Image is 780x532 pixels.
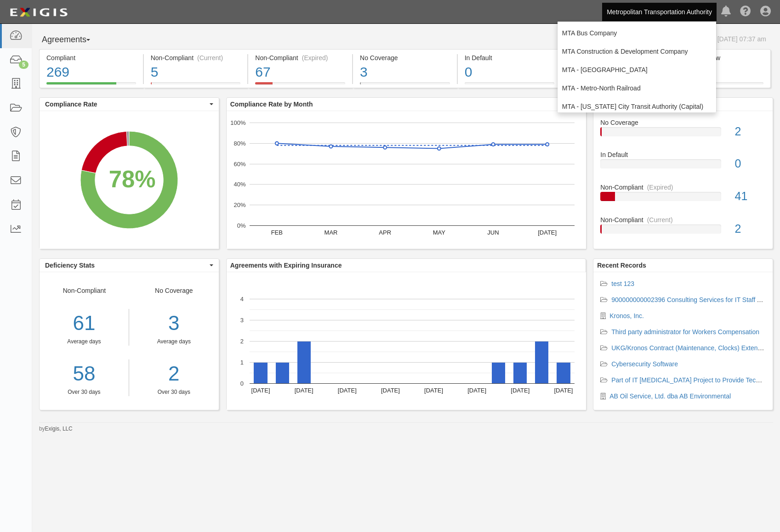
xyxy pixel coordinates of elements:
[611,328,759,336] a: Third party administrator for Workers Compensation
[600,150,766,183] a: In Default0
[728,188,773,205] div: 41
[240,317,244,324] text: 3
[674,53,763,62] div: Pending Review
[255,62,345,82] div: 67
[558,79,716,97] a: MTA - Metro-North Railroad
[379,229,391,236] text: APR
[151,53,241,62] div: Non-Compliant (Current)
[600,118,766,151] a: No Coverage2
[129,286,219,396] div: No Coverage
[39,31,108,49] button: Agreements
[237,222,245,229] text: 0%
[424,387,443,394] text: [DATE]
[45,261,207,270] span: Deficiency Stats
[45,426,73,432] a: Exigis, LLC
[593,118,773,127] div: No Coverage
[465,53,555,62] div: In Default
[611,280,634,287] a: test 123
[233,140,245,147] text: 80%
[609,392,731,400] a: AB Oil Service, Ltd. dba AB Environmental
[674,62,763,82] div: 2
[611,360,678,368] a: Cybersecurity Software
[467,387,486,394] text: [DATE]
[611,344,769,352] a: UKG/Kronos Contract (Maintenance, Clocks) Extension
[294,387,313,394] text: [DATE]
[511,387,529,394] text: [DATE]
[728,123,773,140] div: 2
[271,229,282,236] text: FEB
[136,338,212,346] div: Average days
[728,221,773,237] div: 2
[40,309,129,338] div: 61
[46,62,136,82] div: 269
[538,229,557,236] text: [DATE]
[487,229,499,236] text: JUN
[197,53,223,62] div: (Current)
[240,296,244,302] text: 4
[230,119,246,126] text: 100%
[40,338,129,346] div: Average days
[233,160,245,167] text: 60%
[233,181,245,188] text: 40%
[227,272,586,410] svg: A chart.
[240,359,244,366] text: 1
[360,62,450,82] div: 3
[40,98,219,111] button: Compliance Rate
[597,262,646,269] b: Recent Records
[45,100,207,109] span: Compliance Rate
[40,359,129,388] a: 58
[728,156,773,172] div: 0
[602,3,717,21] a: Metropolitan Transportation Authority
[647,215,673,224] div: (Current)
[230,101,313,108] b: Compliance Rate by Month
[240,338,244,345] text: 2
[433,229,445,236] text: MAY
[233,202,245,208] text: 20%
[381,387,400,394] text: [DATE]
[558,97,716,116] a: MTA - [US_STATE] City Transit Authority (Capital)
[324,229,337,236] text: MAR
[230,262,342,269] b: Agreements with Expiring Insurance
[558,42,716,61] a: MTA Construction & Development Company
[558,61,716,79] a: MTA - [GEOGRAPHIC_DATA]
[46,53,136,62] div: Compliant
[40,286,129,396] div: Non-Compliant
[458,82,562,90] a: In Default0
[701,34,766,44] div: As of [DATE] 07:37 am
[593,150,773,159] div: In Default
[151,62,241,82] div: 5
[251,387,270,394] text: [DATE]
[248,82,352,90] a: Non-Compliant(Expired)67
[465,62,555,82] div: 0
[40,388,129,396] div: Over 30 days
[647,183,673,192] div: (Expired)
[255,53,345,62] div: Non-Compliant (Expired)
[227,111,586,249] svg: A chart.
[667,82,771,90] a: Pending Review2
[136,388,212,396] div: Over 30 days
[7,4,70,21] img: Logo
[19,61,28,69] div: 5
[302,53,328,62] div: (Expired)
[600,183,766,215] a: Non-Compliant(Expired)41
[558,24,716,42] a: MTA Bus Company
[593,215,773,224] div: Non-Compliant
[338,387,357,394] text: [DATE]
[40,259,219,272] button: Deficiency Stats
[136,309,212,338] div: 3
[593,183,773,192] div: Non-Compliant
[554,387,573,394] text: [DATE]
[609,312,644,319] a: Kronos, Inc.
[109,162,156,196] div: 78%
[600,215,766,241] a: Non-Compliant(Current)2
[39,82,143,90] a: Compliant269
[136,359,212,388] a: 2
[39,425,73,433] small: by
[740,6,751,17] i: Help Center - Complianz
[40,111,219,249] svg: A chart.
